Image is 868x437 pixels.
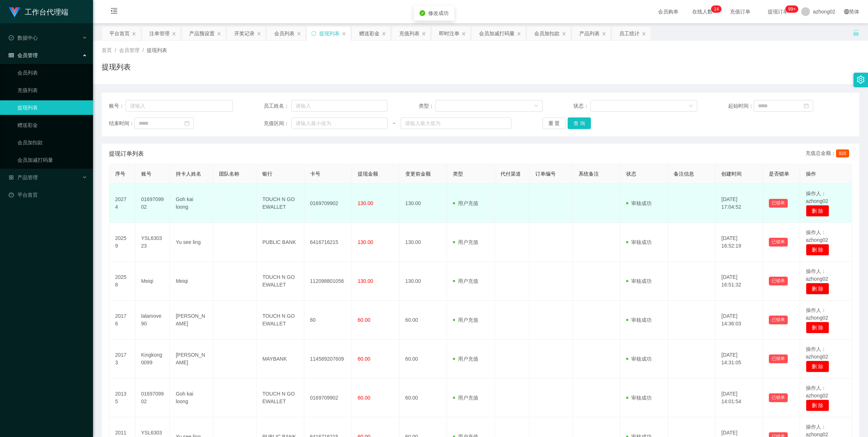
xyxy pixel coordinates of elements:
[626,278,652,284] span: 审核成功
[399,27,419,40] div: 充值列表
[135,378,170,417] td: 0169709902
[422,32,426,36] i: 图标: close
[135,301,170,340] td: lalamove90
[135,184,170,223] td: 0169709902
[170,262,213,301] td: Meiqi
[764,9,792,14] span: 提现订单
[358,239,373,245] span: 130.00
[291,100,388,112] input: 请输入
[535,171,556,177] span: 订单编号
[170,340,213,378] td: [PERSON_NAME]
[715,340,763,378] td: [DATE] 14:31:05
[806,346,828,360] span: 操作人：azhong02
[399,340,447,378] td: 60.00
[358,278,373,284] span: 130.00
[9,175,14,180] i: 图标: appstore-o
[769,354,788,363] button: 已锁单
[102,47,112,53] span: 首页
[109,262,135,301] td: 20258
[428,10,449,16] span: 修改成功
[135,340,170,378] td: Kingkong0099
[304,340,352,378] td: 114589207609
[234,27,255,40] div: 开奖记录
[109,102,126,110] span: 账号：
[297,32,301,36] i: 图标: close
[534,27,560,40] div: 会员加扣款
[626,317,652,323] span: 审核成功
[358,317,370,323] span: 60.00
[562,32,566,36] i: 图标: close
[715,223,763,262] td: [DATE] 16:52:19
[711,5,722,13] sup: 14
[256,378,304,417] td: TOUCH N GO EWALLET
[806,307,828,321] span: 操作人：azhong02
[17,135,87,150] a: 会员加扣款
[149,27,170,40] div: 注单管理
[836,149,849,157] span: 820
[184,121,190,126] i: 图标: calendar
[25,0,68,24] h1: 工作台代理端
[419,102,436,110] span: 类型：
[109,301,135,340] td: 20176
[109,120,134,127] span: 结束时间：
[304,301,352,340] td: 60
[806,400,829,411] button: 删 除
[109,223,135,262] td: 20259
[721,171,742,177] span: 创建时间
[141,171,151,177] span: 账号
[806,244,829,256] button: 删 除
[115,171,125,177] span: 序号
[9,9,68,15] a: 工作台代理端
[358,171,378,177] span: 提现金额
[642,32,646,36] i: 图标: close
[626,200,652,206] span: 审核成功
[17,100,87,115] a: 提现列表
[715,262,763,301] td: [DATE] 16:51:32
[217,32,221,36] i: 图标: close
[126,100,233,112] input: 请输入
[304,223,352,262] td: 6416716215
[132,32,136,36] i: 图标: close
[689,9,716,14] span: 在线人数
[256,223,304,262] td: PUBLIC BANK
[769,316,788,324] button: 已锁单
[135,262,170,301] td: Meiqi
[674,171,694,177] span: 备注信息
[401,117,511,129] input: 请输入最大值为
[399,262,447,301] td: 130.00
[806,268,828,282] span: 操作人：azhong02
[500,171,521,177] span: 代付渠道
[304,262,352,301] td: 112098801056
[115,47,116,53] span: /
[311,31,316,36] i: 图标: sync
[304,378,352,417] td: 0169709902
[602,32,606,36] i: 图标: close
[170,378,213,417] td: Goh kai loong
[291,117,388,129] input: 请输入最小值为
[102,61,131,72] h1: 提现列表
[257,32,261,36] i: 图标: close
[264,102,291,110] span: 员工姓名：
[715,184,763,223] td: [DATE] 17:04:52
[9,53,14,58] i: 图标: table
[17,83,87,97] a: 充值列表
[728,102,754,110] span: 起始时间：
[806,361,829,372] button: 删 除
[453,317,478,323] span: 用户充值
[806,283,829,294] button: 删 除
[479,27,515,40] div: 会员加减打码量
[715,378,763,417] td: [DATE] 14:01:54
[9,175,38,180] span: 产品管理
[453,200,478,206] span: 用户充值
[189,27,215,40] div: 产品预设置
[9,52,38,58] span: 会员管理
[785,5,798,13] sup: 1065
[219,171,239,177] span: 团队名称
[170,223,213,262] td: Yu see ling
[17,118,87,132] a: 赠送彩金
[853,29,859,36] i: 图标: unlock
[769,199,788,208] button: 已锁单
[147,47,167,53] span: 提现列表
[176,171,201,177] span: 持卡人姓名
[579,171,599,177] span: 系统备注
